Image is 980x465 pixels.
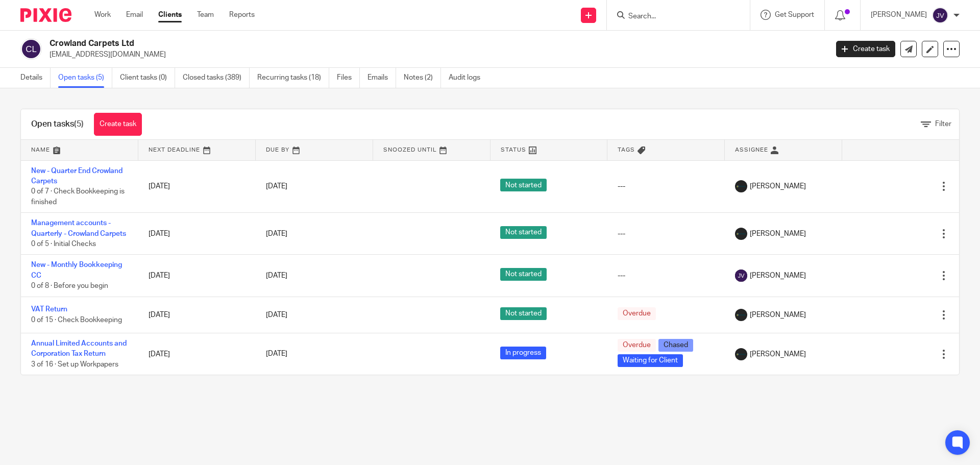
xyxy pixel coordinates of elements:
img: Infinity%20Logo%20with%20Whitespace%20.png [735,348,747,360]
span: 0 of 7 · Check Bookkeeping is finished [31,188,125,206]
span: [DATE] [266,230,287,237]
p: [EMAIL_ADDRESS][DOMAIN_NAME] [50,50,821,60]
span: [PERSON_NAME] [750,229,806,239]
p: [PERSON_NAME] [871,10,927,20]
a: Audit logs [449,68,488,88]
a: Notes (2) [404,68,441,88]
span: [DATE] [266,351,287,358]
span: [PERSON_NAME] [750,310,806,320]
a: Open tasks (5) [58,68,112,88]
td: [DATE] [138,255,256,297]
img: Infinity%20Logo%20with%20Whitespace%20.png [735,180,747,192]
a: Reports [229,10,255,20]
span: Not started [500,307,547,320]
span: [PERSON_NAME] [750,349,806,359]
a: Files [337,68,360,88]
a: Create task [836,41,895,57]
a: New - Monthly Bookkeeping CC [31,261,122,279]
div: --- [618,229,715,239]
a: Email [126,10,143,20]
div: --- [618,181,715,191]
img: Pixie [20,8,71,22]
a: Recurring tasks (18) [257,68,329,88]
a: Clients [158,10,182,20]
a: Management accounts -Quarterly - Crowland Carpets [31,219,126,237]
a: New - Quarter End Crowland Carpets [31,167,122,185]
span: Not started [500,179,547,191]
a: VAT Return [31,306,67,313]
div: --- [618,271,715,281]
a: Client tasks (0) [120,68,175,88]
td: [DATE] [138,333,256,375]
span: Not started [500,268,547,281]
span: 3 of 16 · Set up Workpapers [31,361,118,368]
span: Overdue [618,339,656,352]
span: Filter [935,120,951,128]
span: Snoozed Until [383,147,437,153]
span: 0 of 8 · Before you begin [31,282,108,289]
a: Work [94,10,111,20]
img: Infinity%20Logo%20with%20Whitespace%20.png [735,228,747,240]
a: Team [197,10,214,20]
span: Waiting for Client [618,354,683,367]
span: [PERSON_NAME] [750,181,806,191]
a: Create task [94,113,142,136]
span: Not started [500,226,547,239]
img: svg%3E [932,7,948,23]
span: Get Support [775,11,814,18]
img: Infinity%20Logo%20with%20Whitespace%20.png [735,309,747,321]
span: Overdue [618,307,656,320]
a: Details [20,68,51,88]
td: [DATE] [138,213,256,255]
span: (5) [74,120,84,128]
span: Status [501,147,526,153]
td: [DATE] [138,160,256,213]
span: [PERSON_NAME] [750,271,806,281]
span: Chased [658,339,693,352]
span: [DATE] [266,272,287,279]
span: In progress [500,347,546,359]
h1: Open tasks [31,119,84,130]
input: Search [627,12,719,21]
span: Tags [618,147,635,153]
img: svg%3E [20,38,42,60]
h2: Crowland Carpets Ltd [50,38,667,49]
a: Annual Limited Accounts and Corporation Tax Return [31,340,127,357]
span: [DATE] [266,311,287,319]
span: 0 of 15 · Check Bookkeeping [31,316,122,324]
a: Emails [367,68,396,88]
td: [DATE] [138,297,256,333]
img: svg%3E [735,270,747,282]
a: Closed tasks (389) [183,68,250,88]
span: [DATE] [266,183,287,190]
span: 0 of 5 · Initial Checks [31,240,96,248]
